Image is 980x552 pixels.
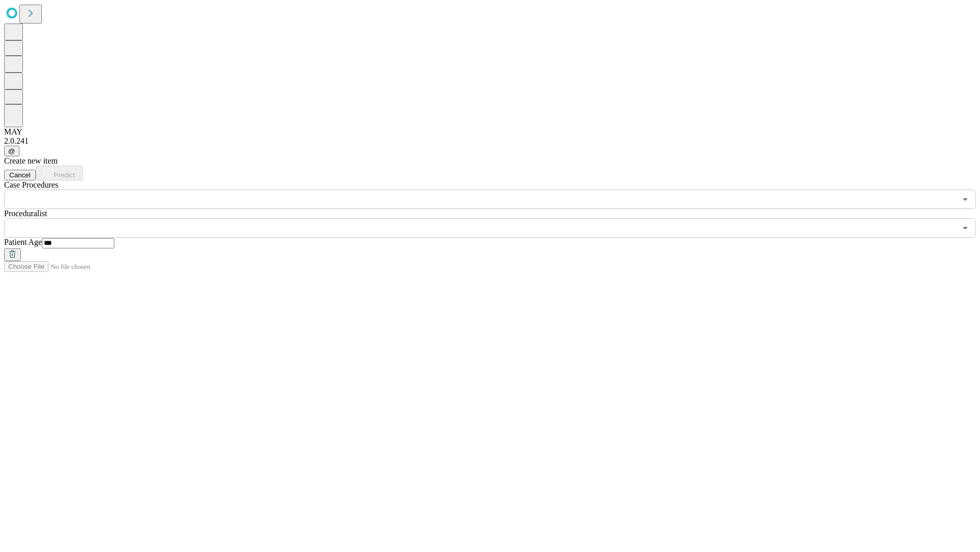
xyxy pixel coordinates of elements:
span: Cancel [9,171,31,179]
div: MAY [4,127,976,136]
button: Open [958,221,972,235]
span: Proceduralist [4,209,47,218]
span: Create new item [4,156,58,165]
span: Scheduled Procedure [4,180,58,189]
button: Cancel [4,170,36,180]
button: Predict [36,166,83,180]
div: 2.0.241 [4,136,976,146]
span: @ [8,147,15,155]
span: Predict [54,171,75,179]
span: Patient Age [4,238,42,246]
button: Open [958,192,972,206]
button: @ [4,146,19,156]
